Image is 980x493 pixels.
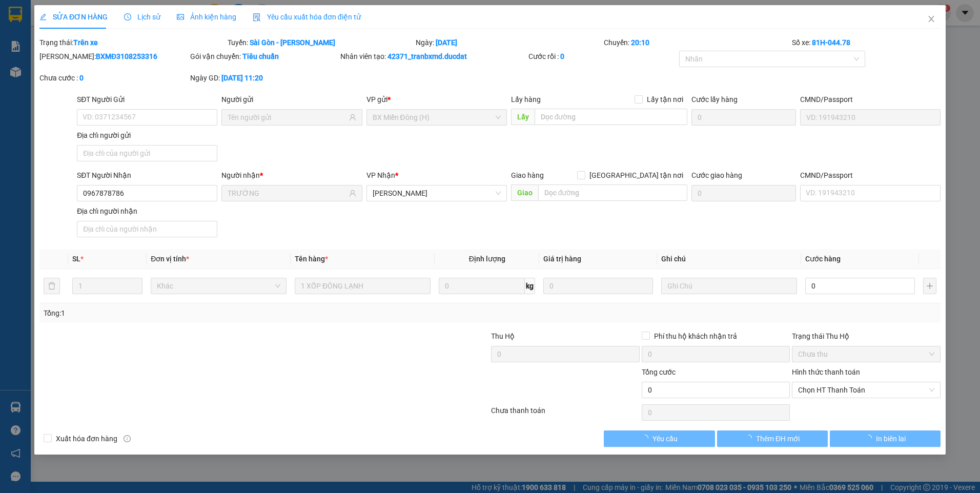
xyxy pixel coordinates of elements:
button: Thêm ĐH mới [717,430,828,447]
div: Ngày: [415,37,603,48]
img: icon [253,13,261,22]
b: Tiêu chuẩn [242,52,279,60]
b: 0 [79,74,84,82]
b: 20:10 [631,38,649,47]
span: Yêu cầu xuất hóa đơn điện tử [253,13,361,21]
span: Ảnh kiện hàng [177,13,236,21]
input: Địa chỉ của người nhận [77,221,217,237]
span: Giao hàng [511,171,544,179]
span: Tổng cước [642,368,676,376]
span: Lấy [511,109,535,125]
span: Yêu cầu [652,433,678,444]
span: loading [865,435,876,442]
div: Trạng thái: [38,37,227,48]
div: SĐT Người Nhận [77,170,217,181]
div: Địa chỉ người nhận [77,206,217,217]
label: Cước giao hàng [691,171,742,179]
button: In biên lai [830,430,941,447]
span: Chọn HT Thanh Toán [798,382,934,398]
span: Thu Hộ [491,332,515,340]
div: Số xe: [791,37,942,48]
span: user [349,190,356,197]
div: Trạng thái Thu Hộ [792,331,941,342]
input: Địa chỉ của người gửi [77,145,217,161]
span: loading [745,435,756,442]
span: Đơn vị tính [151,255,189,263]
button: plus [923,278,936,294]
div: Chuyến: [603,37,791,48]
b: Trên xe [73,38,98,47]
button: delete [44,278,60,294]
label: Cước lấy hàng [691,95,738,104]
input: Tên người nhận [228,188,346,199]
span: Lấy tận nơi [643,94,687,105]
span: Phí thu hộ khách nhận trả [650,331,741,342]
input: Ghi Chú [661,278,797,294]
span: Thêm ĐH mới [756,433,800,444]
div: Nhân viên tạo: [340,51,526,62]
b: 42371_tranbxmd.ducdat [387,52,467,60]
div: CMND/Passport [800,94,941,105]
span: VP Nhận [366,171,395,179]
label: Hình thức thanh toán [792,368,860,376]
b: Sài Gòn - [PERSON_NAME] [250,38,335,47]
span: user [349,114,356,121]
span: info-circle [124,435,131,442]
span: loading [641,435,652,442]
input: Cước giao hàng [691,185,796,201]
input: Dọc đường [535,109,688,125]
input: VD: 191943210 [800,109,941,126]
b: BXMĐ3108253316 [96,52,157,60]
span: Giao [511,184,538,201]
div: Người nhận [221,170,362,181]
div: CMND/Passport [800,170,941,181]
span: SỬA ĐƠN HÀNG [39,13,108,21]
input: Dọc đường [538,184,688,201]
div: Tổng: 1 [44,307,378,319]
b: [DATE] 11:20 [221,74,263,82]
button: Yêu cầu [604,430,714,447]
span: Phan Đình Phùng [373,186,501,201]
b: [DATE] [436,38,457,47]
span: Lấy hàng [511,95,541,104]
div: Tuyến: [227,37,415,48]
div: SĐT Người Gửi [77,94,217,105]
b: 81H-044.78 [812,38,850,47]
span: In biên lai [876,433,906,444]
span: SL [72,255,80,263]
input: Tên người gửi [228,112,346,123]
div: VP gửi [366,94,507,105]
div: Chưa thanh toán [490,405,641,423]
span: Tên hàng [295,255,328,263]
button: Close [917,5,946,34]
span: close [927,15,935,23]
div: Người gửi [221,94,362,105]
span: Lịch sử [124,13,160,21]
span: Khác [157,278,280,294]
span: picture [177,13,184,20]
span: clock-circle [124,13,131,20]
div: Địa chỉ người gửi [77,130,217,141]
span: BX Miền Đông (H) [373,110,501,125]
span: kg [525,278,535,294]
th: Ghi chú [657,249,801,269]
input: 0 [543,278,653,294]
input: VD: Bàn, Ghế [295,278,431,294]
span: Chưa thu [798,346,934,362]
input: Cước lấy hàng [691,109,796,126]
div: Gói vận chuyển: [190,51,339,62]
span: Cước hàng [805,255,841,263]
span: Định lượng [469,255,505,263]
span: edit [39,13,47,20]
div: Ngày GD: [190,72,339,84]
div: Chưa cước : [39,72,188,84]
span: [GEOGRAPHIC_DATA] tận nơi [585,170,687,181]
b: 0 [560,52,564,60]
span: Xuất hóa đơn hàng [52,433,121,444]
span: Giá trị hàng [543,255,581,263]
div: Cước rồi : [528,51,677,62]
div: [PERSON_NAME]: [39,51,188,62]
